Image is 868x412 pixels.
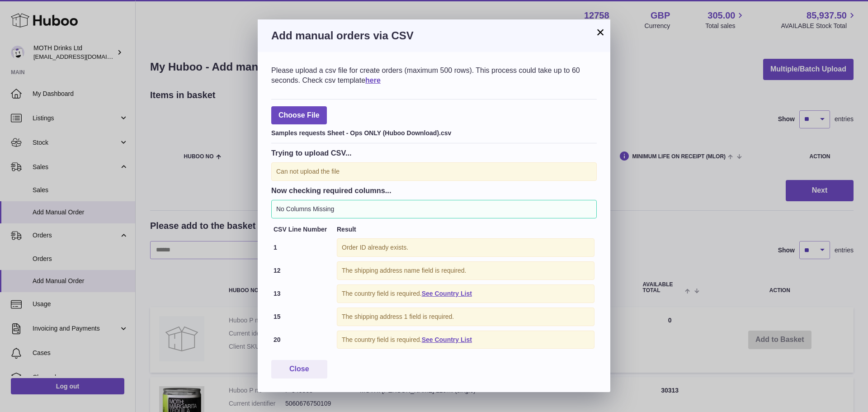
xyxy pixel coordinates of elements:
[271,127,597,137] div: Samples requests Sheet - Ops ONLY (Huboo Download).csv
[271,162,597,181] div: Can not upload the file
[337,331,594,349] div: The country field is required.
[422,290,472,297] a: See Country List
[271,360,327,379] button: Close
[337,308,594,326] div: The shipping address 1 field is required.
[271,148,597,158] h3: Trying to upload CSV...
[337,238,594,257] div: Order ID already exists.
[271,185,597,195] h3: Now checking required columns...
[274,313,281,320] strong: 15
[595,27,606,38] button: ×
[289,365,309,373] span: Close
[274,336,281,343] strong: 20
[271,106,327,125] span: Choose File
[365,76,381,84] a: here
[271,200,597,218] div: No Columns Missing
[274,244,277,251] strong: 1
[274,290,281,297] strong: 13
[422,336,472,343] a: See Country List
[337,261,594,280] div: The shipping address name field is required.
[271,66,597,85] div: Please upload a csv file for create orders (maximum 500 rows). This process could take up to 60 s...
[274,267,281,274] strong: 12
[337,284,594,303] div: The country field is required.
[271,28,597,43] h3: Add manual orders via CSV
[271,223,335,236] th: CSV Line Number
[335,223,597,236] th: Result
